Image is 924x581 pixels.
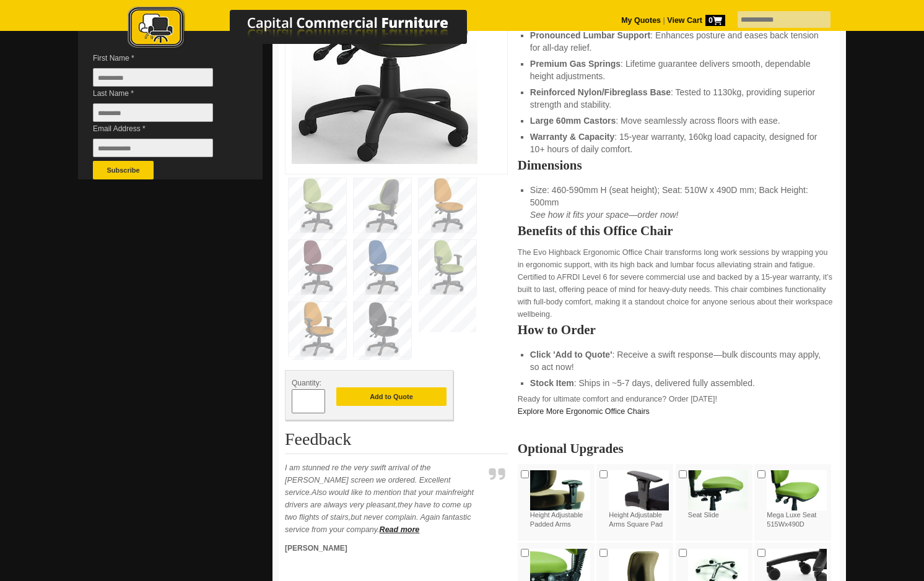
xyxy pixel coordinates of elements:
li: : Move seamlessly across floors with ease. [530,114,821,127]
label: Height Adjustable Arms Square Pad [609,470,669,530]
input: Last Name * [93,103,213,122]
h2: Benefits of this Office Chair [518,225,834,237]
input: Email Address * [93,139,213,157]
img: Mega Luxe Seat 515Wx490D [767,470,827,510]
button: Subscribe [93,161,154,179]
label: Seat Slide [688,470,748,520]
strong: Click 'Add to Quote' [530,350,612,359]
a: Read more [380,525,420,534]
strong: View Cart [667,16,725,25]
img: Seat Slide [688,470,748,510]
span: Email Address * [93,123,232,135]
strong: Pronounced Lumbar Support [530,30,650,40]
p: Ready for ultimate comfort and endurance? Order [DATE]! [518,393,834,418]
p: I am stunned re the very swift arrival of the [PERSON_NAME] screen we ordered. Excellent service.... [285,462,483,536]
em: See how it fits your space—order now! [530,210,679,220]
button: Add to Quote [336,387,447,406]
strong: Stock Item [530,378,574,388]
h2: Optional Upgrades [518,442,834,455]
li: : Enhances posture and eases back tension for all-day relief. [530,29,821,54]
li: : Receive a swift response—bulk discounts may apply, so act now! [530,348,821,373]
a: Explore More Ergonomic Office Chairs [518,407,650,416]
li: Size: 460-590mm H (seat height); Seat: 510W x 490D mm; Back Height: 500mm [530,184,821,221]
strong: Premium Gas Springs [530,59,621,69]
span: 0 [705,15,725,26]
img: Capital Commercial Furniture Logo [94,6,527,51]
strong: Warranty & Capacity [530,132,614,142]
span: First Name * [93,52,232,64]
a: My Quotes [621,16,661,25]
h2: How to Order [518,324,834,336]
img: Height Adjustable Padded Arms [530,470,590,510]
span: Last Name * [93,87,232,100]
a: View Cart0 [665,16,725,25]
strong: Large 60mm Castors [530,116,616,126]
input: First Name * [93,68,213,87]
label: Mega Luxe Seat 515Wx490D [767,470,827,530]
li: : Lifetime guarantee delivers smooth, dependable height adjustments. [530,58,821,82]
h2: Feedback [285,430,508,454]
strong: Reinforced Nylon/Fibreglass Base [530,87,671,97]
p: [PERSON_NAME] [285,542,483,554]
p: The Evo Highback Ergonomic Office Chair transforms long work sessions by wrapping you in ergonomi... [518,246,834,321]
li: : 15-year warranty, 160kg load capacity, designed for 10+ hours of daily comfort. [530,131,821,155]
label: Height Adjustable Padded Arms [530,470,590,530]
span: Quantity: [292,379,321,387]
img: Height Adjustable Arms Square Pad [609,470,669,510]
h2: Dimensions [518,159,834,171]
a: Capital Commercial Furniture Logo [94,6,527,55]
li: : Ships in ~5-7 days, delivered fully assembled. [530,377,821,389]
li: : Tested to 1130kg, providing superior strength and stability. [530,86,821,111]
